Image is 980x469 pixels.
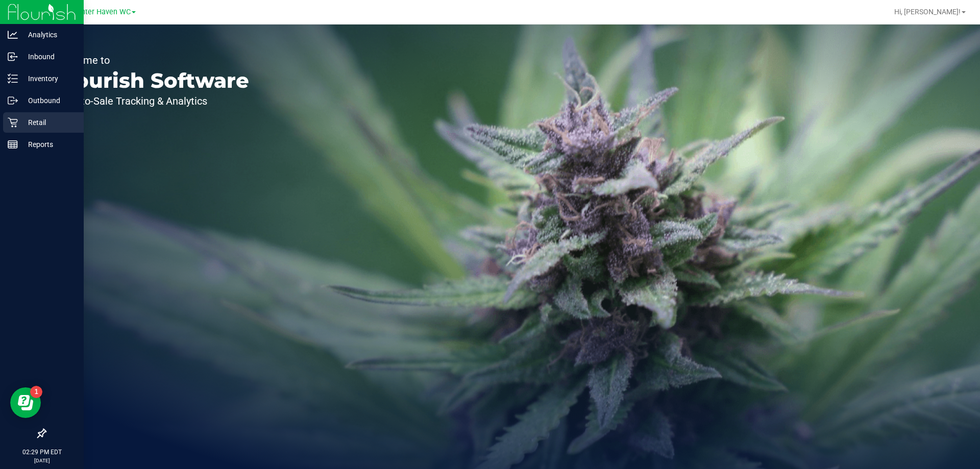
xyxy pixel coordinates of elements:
[5,448,79,457] p: 02:29 PM EDT
[8,30,18,40] inline-svg: Analytics
[5,457,79,464] p: [DATE]
[18,72,79,85] p: Inventory
[8,95,18,106] inline-svg: Outbound
[8,52,18,62] inline-svg: Inbound
[55,55,249,65] p: Welcome to
[55,96,249,106] p: Seed-to-Sale Tracking & Analytics
[8,73,18,84] inline-svg: Inventory
[55,70,249,91] p: Flourish Software
[30,386,42,398] iframe: Resource center unread badge
[8,117,18,128] inline-svg: Retail
[18,94,79,107] p: Outbound
[18,29,79,41] p: Analytics
[10,387,41,418] iframe: Resource center
[72,8,131,16] span: Winter Haven WC
[18,138,79,151] p: Reports
[894,8,961,16] span: Hi, [PERSON_NAME]!
[18,116,79,129] p: Retail
[8,139,18,150] inline-svg: Reports
[18,51,79,63] p: Inbound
